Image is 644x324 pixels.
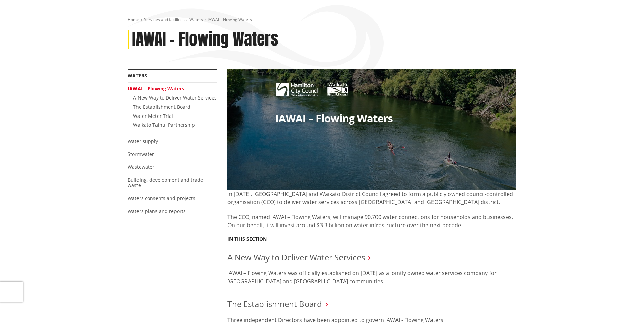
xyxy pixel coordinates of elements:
[128,138,158,144] a: Water supply
[208,17,252,22] span: IAWAI – Flowing Waters
[128,164,154,170] a: Wastewater
[133,94,217,101] a: A New Way to Deliver Water Services
[128,85,184,92] a: IAWAI – Flowing Waters
[613,295,637,320] iframe: Messenger Launcher
[128,17,139,22] a: Home
[227,190,517,206] p: In [DATE], [GEOGRAPHIC_DATA] and Waikato District Council agreed to form a publicly owned council...
[227,316,517,324] p: Three independent Directors have been appointed to govern IAWAI - Flowing Waters.
[133,104,190,110] a: The Establishment Board
[128,17,517,23] nav: breadcrumb
[227,298,322,309] a: The Establishment Board
[227,69,516,190] img: 27080 HCC Website Banner V10
[133,113,173,119] a: Water Meter Trial
[132,30,278,49] h1: IAWAI – Flowing Waters
[128,195,195,201] a: Waters consents and projects
[227,236,267,242] h5: In this section
[227,252,365,263] a: A New Way to Deliver Water Services
[227,213,517,229] p: The CCO, named IAWAI – Flowing Waters, will manage 90,700 water connections for households and bu...
[144,17,185,22] a: Services and facilities
[128,208,186,214] a: Waters plans and reports
[128,72,147,79] a: Waters
[189,17,203,22] a: Waters
[128,151,154,157] a: Stormwater
[227,269,517,285] p: IAWAI – Flowing Waters was officially established on [DATE] as a jointly owned water services com...
[128,177,203,189] a: Building, development and trade waste
[133,122,195,128] a: Waikato Tainui Partnership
